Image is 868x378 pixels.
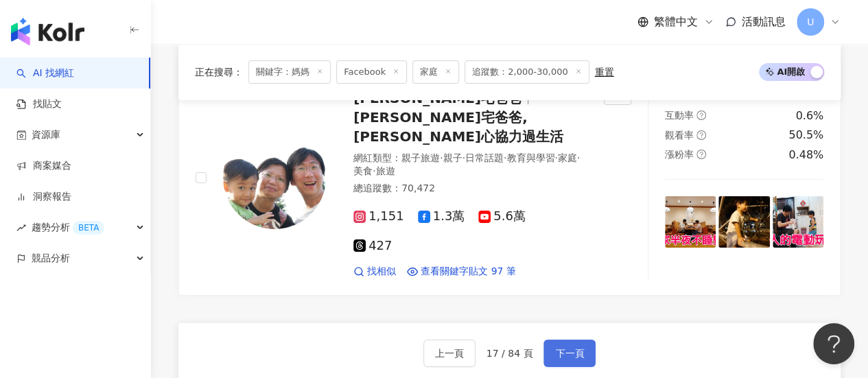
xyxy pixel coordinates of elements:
[16,67,74,80] a: searchAI 找網紅
[665,110,694,121] span: 互動率
[543,340,596,367] button: 下一頁
[654,14,698,29] span: 繁體中文
[353,90,522,106] span: [PERSON_NAME]宅爸爸
[465,152,504,163] span: 日常話題
[401,152,440,163] span: 親子旅遊
[223,126,326,229] img: KOL Avatar
[32,243,70,274] span: 競品分析
[665,149,694,160] span: 漲粉率
[353,265,396,279] a: 找相似
[353,182,587,196] div: 總追蹤數 ： 70,472
[443,152,462,163] span: 親子
[373,165,375,176] span: ·
[353,239,392,253] span: 427
[423,340,476,367] button: 上一頁
[773,196,823,247] img: post-image
[718,196,769,247] img: post-image
[353,109,563,145] span: [PERSON_NAME]宅爸爸,[PERSON_NAME]心協力過生活
[558,152,577,163] span: 家庭
[32,119,60,150] span: 資源庫
[788,147,823,163] div: 0.48%
[696,150,706,159] span: question-circle
[665,196,716,247] img: post-image
[554,152,557,163] span: ·
[742,15,786,28] span: 活動訊息
[16,97,62,111] a: 找貼文
[595,67,614,78] div: 重置
[813,323,854,364] iframe: Help Scout Beacon - Open
[11,18,84,45] img: logo
[486,348,533,359] span: 17 / 84 頁
[665,130,694,141] span: 觀看率
[504,152,506,163] span: ·
[375,165,395,176] span: 旅遊
[336,60,407,84] span: Facebook
[465,60,589,84] span: 追蹤數：2,000-30,000
[506,152,554,163] span: 教育與學習
[353,209,404,224] span: 1,151
[696,110,706,120] span: question-circle
[353,165,373,176] span: 美食
[696,130,706,140] span: question-circle
[788,128,823,143] div: 50.5%
[73,221,104,235] div: BETA
[178,60,841,296] a: KOL Avatar[PERSON_NAME]宅爸爸[PERSON_NAME]宅爸爸,[PERSON_NAME]心協力過生活網紅類型：親子旅遊·親子·日常話題·教育與學習·家庭·美食·旅遊總追蹤...
[16,159,71,173] a: 商案媒合
[462,152,465,163] span: ·
[353,152,587,178] div: 網紅類型 ：
[440,152,443,163] span: ·
[367,265,396,279] span: 找相似
[555,348,584,359] span: 下一頁
[807,14,814,29] span: U
[16,190,71,204] a: 洞察報告
[577,152,580,163] span: ·
[412,60,459,84] span: 家庭
[435,348,464,359] span: 上一頁
[795,108,823,123] div: 0.6%
[248,60,331,84] span: 關鍵字：媽媽
[195,67,243,78] span: 正在搜尋 ：
[478,209,526,224] span: 5.6萬
[407,265,516,279] a: 查看關鍵字貼文 97 筆
[16,223,26,233] span: rise
[421,265,516,279] span: 查看關鍵字貼文 97 筆
[32,212,104,243] span: 趨勢分析
[418,209,465,224] span: 1.3萬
